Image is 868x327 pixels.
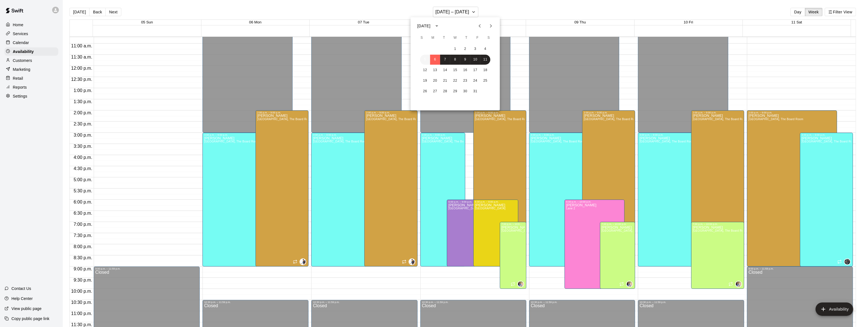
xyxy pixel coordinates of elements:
span: Saturday [484,32,494,43]
button: 3 [470,44,480,54]
button: 12 [420,65,430,75]
button: 27 [430,86,440,96]
button: 14 [440,65,450,75]
div: [DATE] [417,23,430,29]
span: Friday [472,32,483,43]
button: 31 [470,86,480,96]
button: 29 [450,86,460,96]
button: 13 [430,65,440,75]
span: Thursday [461,32,471,43]
button: 11 [480,55,490,65]
button: 22 [450,76,460,86]
button: 15 [450,65,460,75]
button: 28 [440,86,450,96]
button: 26 [420,86,430,96]
button: 9 [460,55,470,65]
button: 19 [420,76,430,86]
span: Sunday [417,32,427,43]
button: 10 [470,55,480,65]
button: 17 [470,65,480,75]
button: 2 [460,44,470,54]
button: 23 [460,76,470,86]
button: 16 [460,65,470,75]
button: 20 [430,76,440,86]
button: 21 [440,76,450,86]
button: 1 [450,44,460,54]
button: 18 [480,65,490,75]
button: 25 [480,76,490,86]
button: Previous month [474,20,485,32]
span: Wednesday [450,32,460,43]
span: Monday [428,32,438,43]
button: 8 [450,55,460,65]
button: calendar view is open, switch to year view [432,21,442,31]
button: 7 [440,55,450,65]
button: 4 [480,44,490,54]
button: 5 [420,55,430,65]
button: 30 [460,86,470,96]
span: Tuesday [439,32,449,43]
button: Next month [485,20,496,32]
button: 6 [430,55,440,65]
button: 24 [470,76,480,86]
